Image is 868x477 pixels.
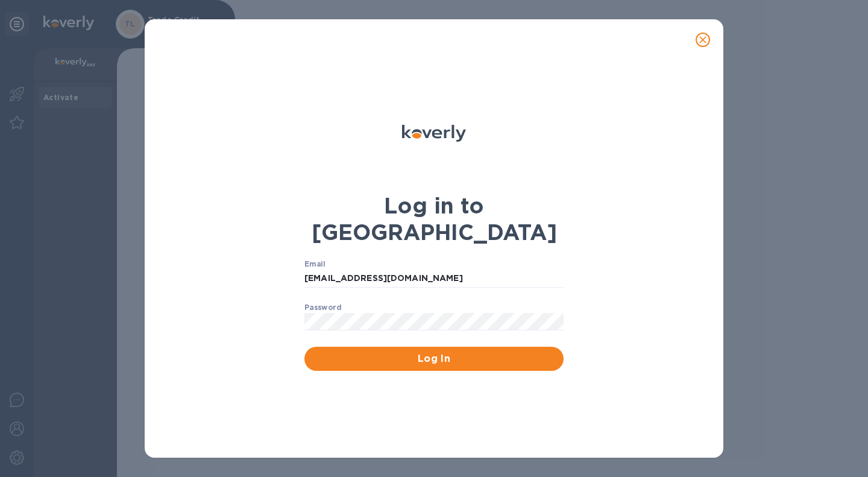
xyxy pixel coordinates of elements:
[304,347,564,371] button: Log In
[314,352,554,366] span: Log In
[304,270,564,288] input: Email
[688,25,717,54] button: close
[304,304,341,311] label: Password
[402,125,466,142] img: Koverly
[312,192,557,245] b: Log in to [GEOGRAPHIC_DATA]
[304,261,325,268] label: Email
